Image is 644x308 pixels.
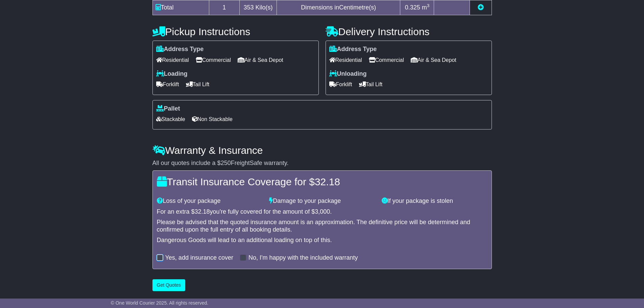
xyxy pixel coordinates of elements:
[157,208,487,216] div: For an extra $ you're fully covered for the amount of $ .
[329,46,377,53] label: Address Type
[315,176,340,187] span: 32.18
[369,55,404,65] span: Commercial
[244,4,254,11] span: 353
[157,219,487,233] div: Please be advised that the quoted insurance amount is an approximation. The definitive price will...
[152,26,319,37] h4: Pickup Instructions
[315,208,330,215] span: 3,000
[156,46,204,53] label: Address Type
[152,279,186,291] button: Get Quotes
[427,3,430,8] sup: 3
[240,0,277,15] td: Kilo(s)
[192,114,233,124] span: Non Stackable
[277,0,400,15] td: Dimensions in Centimetre(s)
[329,70,367,78] label: Unloading
[359,79,383,90] span: Tail Lift
[209,0,240,15] td: 1
[152,160,492,167] div: All our quotes include a $ FreightSafe warranty.
[329,55,362,65] span: Residential
[152,145,492,156] h4: Warranty & Insurance
[156,70,188,78] label: Loading
[405,4,420,11] span: 0.325
[266,197,378,205] div: Damage to your package
[196,55,231,65] span: Commercial
[156,105,180,113] label: Pallet
[248,254,358,262] label: No, I'm happy with the included warranty
[157,176,487,187] h4: Transit Insurance Coverage for $
[422,4,430,11] span: m
[329,79,352,90] span: Forklift
[157,237,487,244] div: Dangerous Goods will lead to an additional loading on top of this.
[195,208,210,215] span: 32.18
[152,0,209,15] td: Total
[378,197,491,205] div: If your package is stolen
[478,4,484,11] a: Add new item
[221,160,231,166] span: 250
[326,26,492,37] h4: Delivery Instructions
[156,55,189,65] span: Residential
[153,197,266,205] div: Loss of your package
[238,55,283,65] span: Air & Sea Depot
[156,79,179,90] span: Forklift
[411,55,456,65] span: Air & Sea Depot
[186,79,210,90] span: Tail Lift
[165,254,233,262] label: Yes, add insurance cover
[156,114,185,124] span: Stackable
[111,300,209,306] span: © One World Courier 2025. All rights reserved.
